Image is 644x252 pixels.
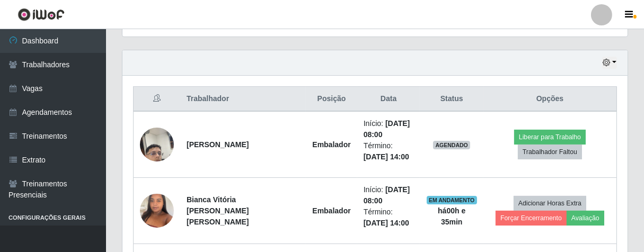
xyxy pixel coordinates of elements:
[483,87,617,112] th: Opções
[364,140,414,163] li: Término:
[140,188,174,233] img: 1751846244221.jpeg
[364,118,414,140] li: Início:
[364,184,414,206] li: Início:
[364,119,410,139] time: [DATE] 08:00
[180,87,306,112] th: Trabalhador
[514,196,586,211] button: Adicionar Horas Extra
[17,8,65,21] img: CoreUI Logo
[364,152,409,161] time: [DATE] 14:00
[496,211,567,226] button: Forçar Encerramento
[364,185,410,205] time: [DATE] 08:00
[364,206,414,229] li: Término:
[364,219,409,227] time: [DATE] 14:00
[518,145,582,159] button: Trabalhador Faltou
[420,87,483,112] th: Status
[357,87,420,112] th: Data
[312,140,350,149] strong: Embalador
[567,211,604,226] button: Avaliação
[140,114,174,175] img: 1697942189325.jpeg
[514,130,586,145] button: Liberar para Trabalho
[312,206,350,215] strong: Embalador
[433,141,470,149] span: AGENDADO
[438,206,465,226] strong: há 00 h e 35 min
[306,87,357,112] th: Posição
[187,140,249,149] strong: [PERSON_NAME]
[187,195,249,226] strong: Bianca Vitória [PERSON_NAME] [PERSON_NAME]
[427,196,477,204] span: EM ANDAMENTO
